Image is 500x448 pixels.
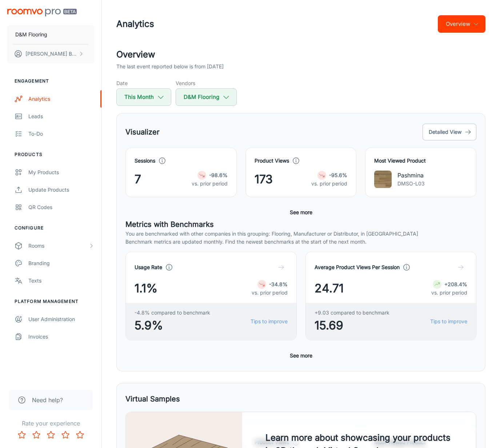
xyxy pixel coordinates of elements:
[28,112,94,120] div: Leads
[116,88,171,106] button: This Month
[374,157,467,165] h4: Most Viewed Product
[7,25,94,44] button: D&M Flooring
[251,317,288,325] a: Tips to improve
[135,317,210,334] span: 5.9%
[315,317,389,334] span: 15.69
[44,428,58,442] button: Rate 3 star
[192,180,228,188] p: vs. prior period
[28,259,94,267] div: Branding
[252,289,288,297] p: vs. prior period
[135,171,141,188] span: 7
[73,428,87,442] button: Rate 5 star
[125,219,476,230] h5: Metrics with Benchmarks
[135,157,155,165] h4: Sessions
[116,63,224,71] p: The last event reported below is from [DATE]
[438,15,485,33] button: Overview
[32,396,63,404] span: Need help?
[28,315,94,323] div: User Administration
[116,48,485,61] h2: Overview
[287,206,315,219] button: See more
[6,419,96,428] p: Rate your experience
[255,157,289,165] h4: Product Views
[116,79,171,87] h5: Date
[15,31,47,39] p: D&M Flooring
[287,349,315,362] button: See more
[135,263,162,271] h4: Usage Rate
[311,180,347,188] p: vs. prior period
[28,203,94,211] div: QR Codes
[397,180,425,188] p: DMSO-L03
[28,242,88,250] div: Rooms
[125,238,476,246] p: Benchmark metrics are updated monthly. Find the newest benchmarks at the start of the next month.
[315,309,389,317] span: +9.03 compared to benchmark
[29,428,44,442] button: Rate 2 star
[176,88,237,106] button: D&M Flooring
[315,280,344,297] span: 24.71
[58,428,73,442] button: Rate 4 star
[28,333,94,341] div: Invoices
[397,171,425,180] p: Pashmina
[116,17,154,31] h1: Analytics
[7,9,77,16] img: Roomvo PRO Beta
[209,172,228,178] strong: -98.6%
[28,168,94,176] div: My Products
[15,428,29,442] button: Rate 1 star
[125,230,476,238] p: You are benchmarked with other companies in this grouping: Flooring, Manufacturer or Distributor,...
[255,171,273,188] span: 173
[28,130,94,138] div: To-do
[431,289,467,297] p: vs. prior period
[125,393,180,404] h5: Virtual Samples
[423,124,476,140] button: Detailed View
[176,79,237,87] h5: Vendors
[444,281,467,287] strong: +208.4%
[28,277,94,285] div: Texts
[374,171,392,188] img: Pashmina
[430,317,467,325] a: Tips to improve
[25,50,77,58] p: [PERSON_NAME] Bunkhong
[28,95,94,103] div: Analytics
[28,186,94,194] div: Update Products
[135,280,157,297] span: 1.1%
[7,44,94,63] button: [PERSON_NAME] Bunkhong
[125,127,160,137] h5: Visualizer
[315,263,400,271] h4: Average Product Views Per Session
[135,309,210,317] span: -4.8% compared to benchmark
[329,172,347,178] strong: -95.6%
[269,281,288,287] strong: -34.8%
